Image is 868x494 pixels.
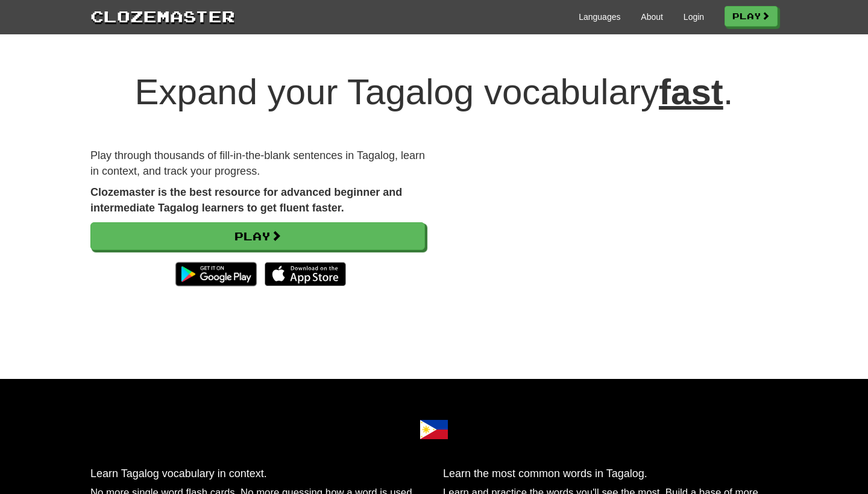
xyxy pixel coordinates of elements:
[725,6,778,27] a: Play
[169,256,263,292] img: Get it on Google Play
[579,11,620,23] a: Languages
[443,468,778,480] h3: Learn the most common words in Tagalog.
[90,468,425,480] h3: Learn Tagalog vocabulary in context.
[90,72,778,112] h1: Expand your Tagalog vocabulary .
[90,148,425,179] p: Play through thousands of fill-in-the-blank sentences in Tagalog, learn in context, and track you...
[90,186,402,214] strong: Clozemaster is the best resource for advanced beginner and intermediate Tagalog learners to get f...
[90,5,235,27] a: Clozemaster
[90,222,425,250] a: Play
[641,11,663,23] a: About
[684,11,704,23] a: Login
[659,72,723,112] u: fast
[265,262,346,286] img: Download_on_the_App_Store_Badge_US-UK_135x40-25178aeef6eb6b83b96f5f2d004eda3bffbb37122de64afbaef7...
